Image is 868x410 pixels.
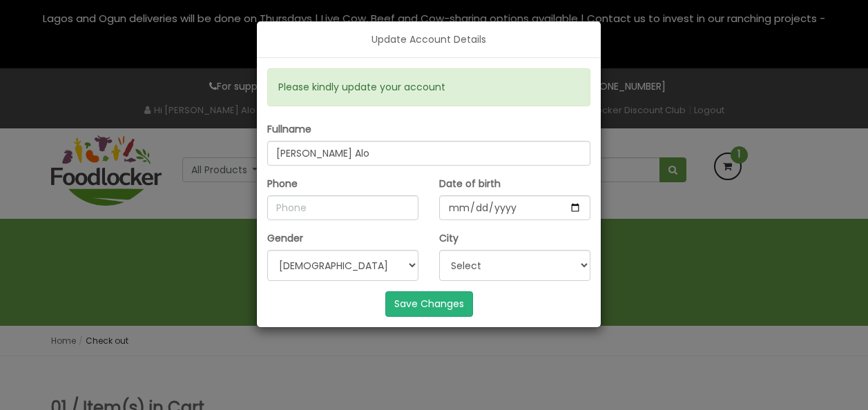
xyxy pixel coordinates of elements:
input: Date of birth [439,195,590,220]
label: City [439,231,459,246]
input: John Doe [267,141,590,166]
label: Gender [267,231,303,246]
label: Phone [267,176,298,192]
label: Date of birth [439,176,501,192]
label: Fullname [267,121,311,137]
div: Please kindly update your account [267,68,590,106]
h5: Update Account Details [372,32,486,47]
button: Save Changes [385,291,473,316]
input: Phone [267,195,418,220]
